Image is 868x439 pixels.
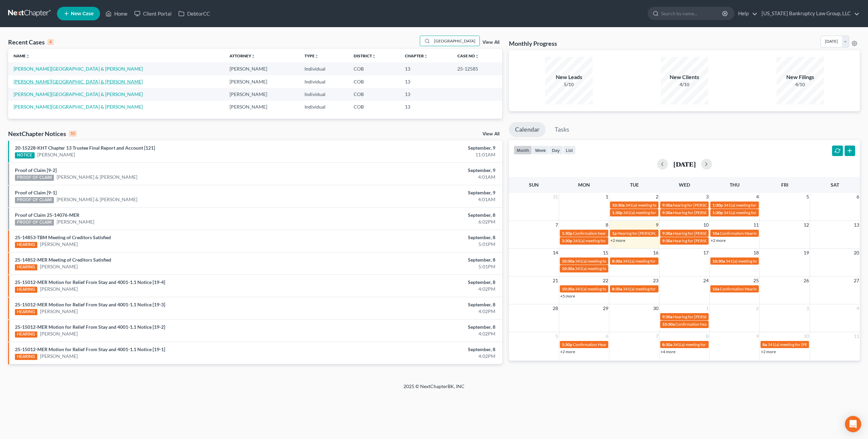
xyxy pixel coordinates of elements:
span: 6 [856,193,860,201]
span: 3 [806,304,810,312]
div: September, 9 [340,145,495,151]
span: 4 [755,193,759,201]
div: 4/10 [661,81,708,88]
a: Home [102,7,131,20]
a: +2 more [560,349,575,354]
td: COB [348,101,399,113]
td: 13 [399,75,452,88]
span: 23 [652,276,659,285]
a: 20-15228-KHT Chapter 13 Trustee Final Report and Account [121] [15,145,155,151]
a: 25-15012-MER Motion for Relief From Stay and 4001-1.1 Notice [19-2] [15,324,165,330]
span: 1:30p [712,203,723,208]
a: [PERSON_NAME] [40,263,78,270]
td: [PERSON_NAME] [224,88,299,100]
span: 18 [753,249,759,257]
h2: [DATE] [673,160,696,168]
i: unfold_more [475,54,479,58]
div: New Leads [545,73,593,81]
a: [PERSON_NAME][GEOGRAPHIC_DATA] & [PERSON_NAME] [14,104,143,110]
span: Sun [529,182,539,188]
a: +5 more [560,293,575,299]
div: PROOF OF CLAIM [15,220,54,226]
a: Chapterunfold_more [405,53,428,58]
span: 9:30a [662,210,672,215]
span: Confirmation Hearing for [PERSON_NAME] [720,231,797,236]
div: 2025 © NextChapterBK, INC [241,383,627,395]
span: 341(a) meeting for [PERSON_NAME] [625,203,691,208]
a: Typeunfold_more [304,53,319,58]
span: 25 [753,276,759,285]
div: September, 8 [340,346,495,353]
a: Nameunfold_more [14,53,30,58]
div: HEARING [15,242,37,248]
a: [PERSON_NAME] [40,241,78,248]
td: [PERSON_NAME] [224,75,299,88]
span: 9:30a [662,238,672,243]
div: 4:02PM [340,286,495,292]
span: 22 [602,276,609,285]
td: [PERSON_NAME] [224,101,299,113]
span: 5 [555,332,559,340]
span: 9 [755,332,759,340]
span: 9:30a [662,314,672,319]
span: 11 [753,221,759,229]
div: Recent Cases [8,38,54,46]
span: 31 [552,193,559,201]
a: [PERSON_NAME] [37,151,75,158]
span: 341(a) meeting for [PERSON_NAME] [724,210,789,215]
span: 9:30a [662,203,672,208]
input: Search by name... [432,36,479,46]
span: 19 [803,249,810,257]
i: unfold_more [26,54,30,58]
div: PROOF OF CLAIM [15,197,54,203]
td: Individual [299,101,348,113]
button: list [563,146,576,155]
a: 25-15012-MER Motion for Relief From Stay and 4001-1.1 Notice [19-4] [15,279,165,285]
span: 341(a) meeting for [PERSON_NAME] [726,259,791,264]
span: 341(a) meeting for [PERSON_NAME] & [PERSON_NAME] [623,259,724,264]
a: Client Portal [131,7,175,20]
div: September, 8 [340,324,495,330]
span: 10:30a [562,259,574,264]
a: Calendar [509,122,546,137]
a: [PERSON_NAME][GEOGRAPHIC_DATA] & [PERSON_NAME] [14,91,143,97]
span: 2 [655,193,659,201]
span: 1:30p [562,231,572,236]
div: 10 [69,131,77,137]
div: New Clients [661,73,708,81]
span: 17 [703,249,709,257]
span: 13 [853,221,860,229]
div: 4:01AM [340,174,495,180]
span: 9:30a [662,231,672,236]
a: [PERSON_NAME] [40,330,78,337]
span: 10:30a [662,322,675,327]
button: month [514,146,532,155]
span: 1 [605,193,609,201]
span: 8 [705,332,709,340]
a: +2 more [711,238,726,243]
td: COB [348,75,399,88]
span: 8:30a [612,259,622,264]
span: Hearing for [PERSON_NAME] & [PERSON_NAME] [673,210,762,215]
button: day [549,146,563,155]
span: 341(a) meeting for [PERSON_NAME] [575,266,640,271]
div: September, 9 [340,167,495,174]
span: 1p [612,231,617,236]
span: 8:30a [662,342,672,347]
span: 30 [652,304,659,312]
a: 25-14853-TBM Meeting of Creditors Satisfied [15,234,111,240]
span: 10:30a [712,259,725,264]
a: [PERSON_NAME][GEOGRAPHIC_DATA] & [PERSON_NAME] [14,66,143,72]
span: Confirmation Hearing for [PERSON_NAME] [573,342,651,347]
div: September, 8 [340,256,495,263]
td: [PERSON_NAME] [224,62,299,75]
a: [PERSON_NAME] [40,308,78,315]
span: 341(a) meeting for Trinity [PERSON_NAME] [623,286,701,291]
a: View All [482,40,499,45]
a: 25-15012-MER Motion for Relief From Stay and 4001-1.1 Notice [19-3] [15,302,165,307]
span: 7 [555,221,559,229]
span: 2 [755,304,759,312]
td: 25-12585 [452,62,502,75]
span: Hearing for [PERSON_NAME] [617,231,670,236]
div: HEARING [15,309,37,315]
